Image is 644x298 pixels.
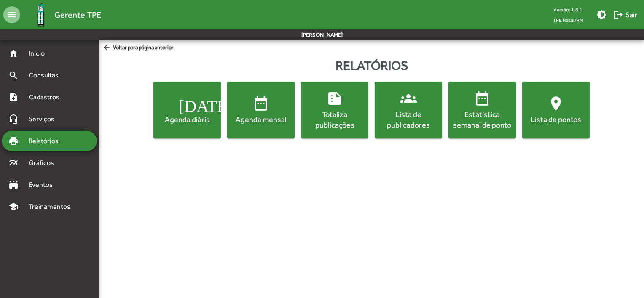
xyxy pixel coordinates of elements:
mat-icon: date_range [252,95,269,112]
mat-icon: groups [400,90,417,107]
span: Serviços [24,114,66,124]
div: Relatórios [99,56,644,75]
mat-icon: note_add [8,92,19,102]
mat-icon: brightness_medium [596,10,606,20]
span: Voltar para página anterior [102,43,174,53]
mat-icon: date_range [474,90,491,107]
mat-icon: arrow_back [102,43,113,53]
mat-icon: summarize [326,90,343,107]
div: Estatística semanal de ponto [450,109,514,130]
button: Lista de publicadores [375,82,442,138]
div: Agenda mensal [229,114,293,125]
mat-icon: search [8,70,19,80]
mat-icon: print [8,136,19,146]
a: Gerente TPE [20,1,101,29]
mat-icon: location_on [547,95,564,112]
div: Lista de publicadores [376,109,440,130]
span: Gerente TPE [54,8,101,21]
button: Estatística semanal de ponto [448,82,516,138]
span: TPE Natal/RN [546,15,590,25]
div: Versão: 1.8.1 [546,4,590,15]
mat-icon: [DATE] [179,95,196,112]
div: Totaliza publicações [303,109,367,130]
button: Sair [610,7,641,22]
span: Início [24,48,57,59]
span: Sair [613,7,637,22]
mat-icon: home [8,48,19,59]
img: Logo [27,1,54,29]
div: Lista de pontos [524,114,588,125]
button: Agenda diária [153,82,221,138]
mat-icon: menu [3,6,20,23]
button: Totaliza publicações [301,82,368,138]
button: Lista de pontos [522,82,590,138]
button: Agenda mensal [227,82,295,138]
span: Cadastros [24,92,70,102]
span: Consultas [24,70,70,80]
mat-icon: headset_mic [8,114,19,124]
span: Relatórios [24,136,70,146]
div: Agenda diária [155,114,219,125]
mat-icon: logout [613,10,623,20]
